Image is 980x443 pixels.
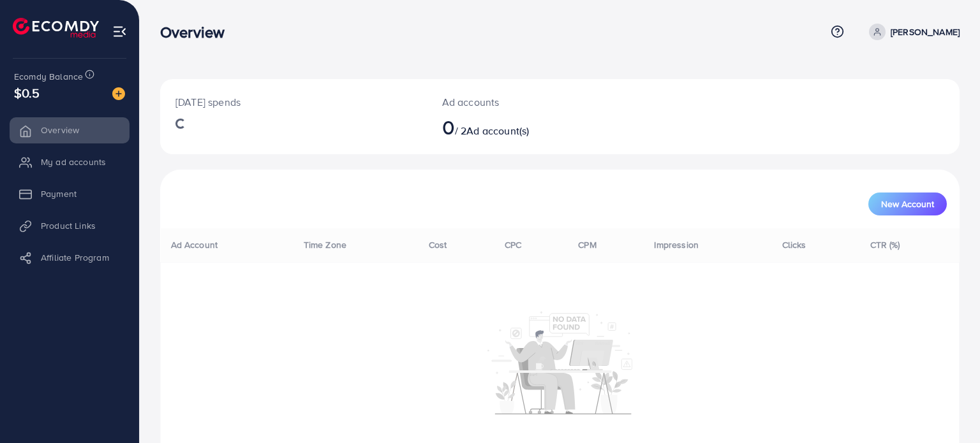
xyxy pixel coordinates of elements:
[175,94,412,110] p: [DATE] spends
[160,23,235,41] h3: Overview
[14,84,40,102] span: $0.5
[112,87,125,100] img: image
[442,94,611,110] p: Ad accounts
[864,24,960,40] a: [PERSON_NAME]
[442,115,611,139] h2: / 2
[13,18,99,38] img: logo
[14,70,83,83] span: Ecomdy Balance
[891,24,960,40] p: [PERSON_NAME]
[442,112,455,142] span: 0
[881,200,934,208] span: New Account
[112,24,127,39] img: menu
[868,192,947,215] button: New Account
[466,124,529,138] span: Ad account(s)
